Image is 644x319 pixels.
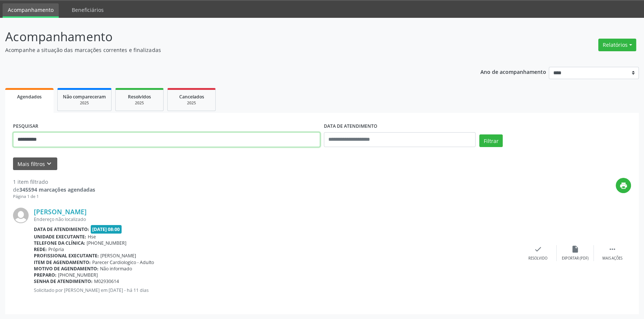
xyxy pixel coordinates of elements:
[34,259,91,266] b: Item de agendamento:
[479,134,503,147] button: Filtrar
[87,240,126,246] span: [PHONE_NUMBER]
[3,3,59,18] a: Acompanhamento
[534,245,542,253] i: check
[58,272,98,278] span: [PHONE_NUMBER]
[5,27,449,46] p: Acompanhamento
[598,39,636,51] button: Relatórios
[34,266,99,272] b: Motivo de agendamento:
[34,246,47,253] b: Rede:
[34,253,99,259] b: Profissional executante:
[179,94,204,100] span: Cancelados
[121,100,158,106] div: 2025
[13,121,38,132] label: PESQUISAR
[63,94,106,100] span: Não compareceram
[34,287,519,293] p: Solicitado por [PERSON_NAME] em [DATE] - há 11 dias
[324,121,377,132] label: DATA DE ATENDIMENTO
[528,256,547,261] div: Resolvido
[34,216,519,222] div: Endereço não localizado
[48,246,64,253] span: Própria
[571,245,579,253] i: insert_drive_file
[608,245,616,253] i: 
[619,182,628,190] i: print
[34,240,85,246] b: Telefone da clínica:
[100,266,132,272] span: Não informado
[34,208,87,216] a: [PERSON_NAME]
[17,94,42,100] span: Agendados
[34,272,57,278] b: Preparo:
[100,253,136,259] span: [PERSON_NAME]
[67,3,109,16] a: Beneficiários
[45,160,53,168] i: keyboard_arrow_down
[562,256,589,261] div: Exportar (PDF)
[13,193,95,200] div: Página 1 de 1
[13,186,95,193] div: de
[63,100,106,106] div: 2025
[88,234,96,240] span: Hse
[34,278,93,284] b: Senha de atendimento:
[92,259,154,266] span: Parecer Cardiologico - Adulto
[173,100,210,106] div: 2025
[5,46,449,54] p: Acompanhe a situação das marcações correntes e finalizadas
[34,226,89,232] b: Data de atendimento:
[616,178,631,193] button: print
[94,278,119,284] span: M02930614
[602,256,622,261] div: Mais ações
[13,178,95,186] div: 1 item filtrado
[480,67,546,76] p: Ano de acompanhamento
[128,94,151,100] span: Resolvidos
[34,234,86,240] b: Unidade executante:
[19,186,95,193] strong: 345594 marcações agendadas
[13,157,57,170] button: Mais filtroskeyboard_arrow_down
[91,225,122,234] span: [DATE] 08:00
[13,208,29,223] img: img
